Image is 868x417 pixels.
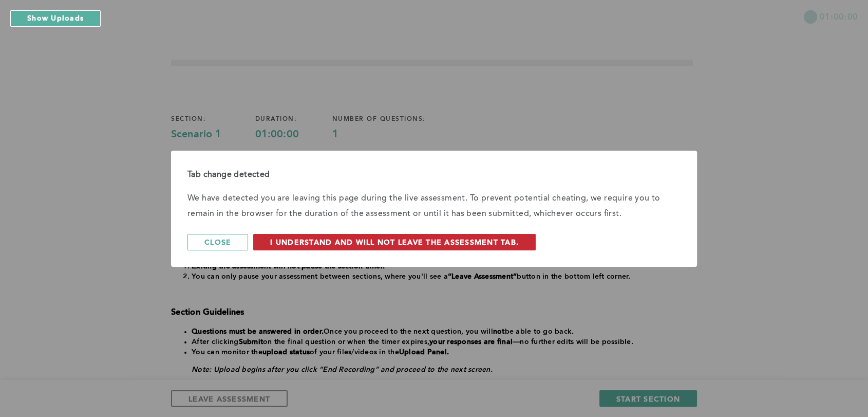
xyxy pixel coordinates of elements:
[204,237,231,247] span: Close
[270,237,519,247] span: I understand and will not leave the assessment tab.
[187,167,681,183] div: Tab change detected
[253,234,536,250] button: I understand and will not leave the assessment tab.
[187,191,681,222] p: We have detected you are leaving this page during the live assessment. To prevent potential cheat...
[10,10,101,27] button: Show Uploads
[187,234,248,250] button: Close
